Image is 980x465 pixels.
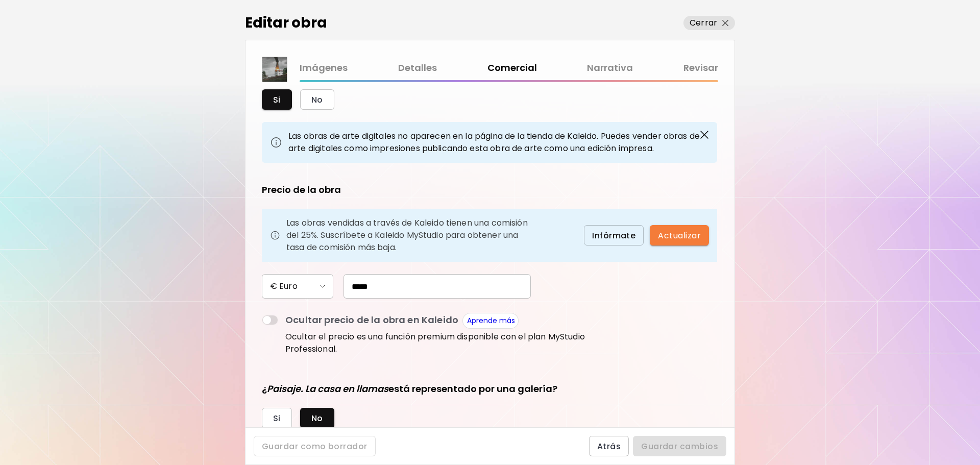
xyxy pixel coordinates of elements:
a: Narrativa [587,61,633,76]
img: thumbnail [262,57,287,82]
span: Infórmate [592,230,635,241]
a: Revisar [683,61,718,76]
a: Imágenes [300,61,348,76]
span: Si [273,413,281,424]
span: Si [273,94,281,105]
span: Atrás [597,441,621,452]
h5: ¿ está representado por una galería? [262,382,557,396]
p: Las obras vendidas a través de Kaleido tienen una comisión del 25%. Suscríbete a Kaleido MyStudio... [286,217,532,254]
button: No [300,408,334,428]
button: Si [262,408,292,428]
button: € Euro [262,274,333,299]
h5: Precio de la obra [262,183,341,197]
i: Paisaje. La casa en llamas [267,382,388,395]
button: Actualizar [650,225,709,246]
button: Atrás [589,436,629,456]
span: No [311,413,323,424]
a: Detalles [398,61,437,76]
img: info [270,136,282,149]
p: Las obras de arte digitales no aparecen en la página de la tienda de Kaleido. Puedes vender obras... [288,130,709,155]
p: Ocultar precio de la obra en Kaleido [285,313,458,329]
img: info [270,230,280,240]
button: Infórmate [584,225,644,246]
span: No [311,94,323,105]
img: close-button [698,129,710,141]
button: Si [262,89,292,110]
a: Aprende más [467,315,515,326]
button: close-button [694,126,713,143]
span: Actualizar [658,230,701,241]
button: No [300,89,334,110]
p: Ocultar el precio es una función premium disponible con el plan MyStudio Professional. [285,331,589,355]
h6: € Euro [270,280,298,292]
